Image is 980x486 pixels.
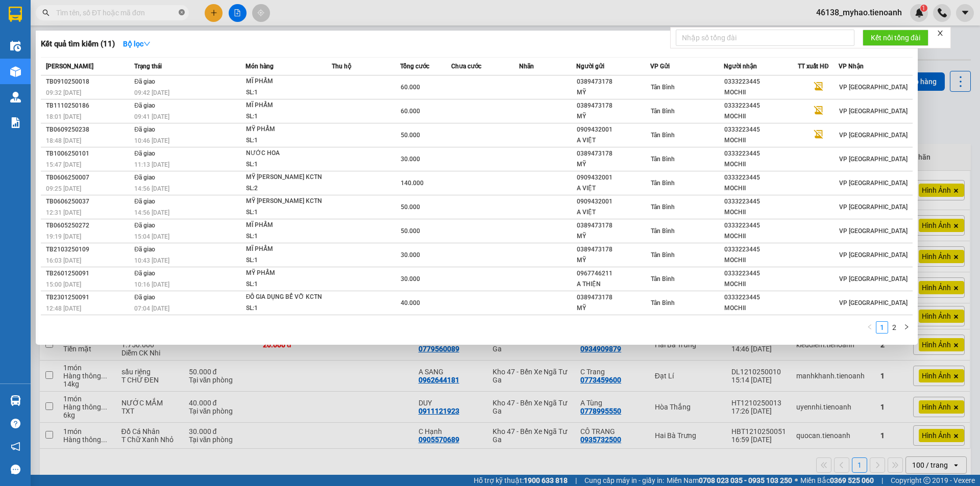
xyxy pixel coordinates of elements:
[401,156,420,163] span: 30.000
[179,8,185,18] span: close-circle
[246,76,323,87] div: MĨ PHẨM
[46,137,81,144] span: 18:48 [DATE]
[246,279,323,290] div: SL: 1
[41,39,115,49] h3: Kết quả tìm kiếm ( 11 )
[46,233,81,240] span: 19:19 [DATE]
[724,63,757,70] span: Người nhận
[724,159,797,170] div: MOCHII
[903,324,910,330] span: right
[400,63,429,70] span: Tổng cước
[724,148,797,159] div: 0333223445
[724,100,797,111] div: 0333223445
[889,322,900,333] a: 2
[577,148,650,159] div: 0389473178
[724,76,797,87] div: 0333223445
[724,87,797,98] div: MOCHII
[134,161,169,168] span: 11:13 [DATE]
[123,40,151,48] strong: Bộ lọc
[839,108,908,115] span: VP [GEOGRAPHIC_DATA]
[134,150,155,157] span: Đã giao
[10,66,21,77] img: warehouse-icon
[651,108,675,115] span: Tân Bình
[577,124,650,135] div: 0909432001
[46,161,81,168] span: 15:47 [DATE]
[577,231,650,242] div: MỸ
[401,227,420,235] span: 50.000
[863,30,928,46] button: Kết nối tổng đài
[577,279,650,290] div: A THIỆN
[134,257,169,264] span: 10:43 [DATE]
[724,135,797,146] div: MOCHII
[46,113,81,120] span: 18:01 [DATE]
[577,159,650,170] div: MỸ
[577,183,650,194] div: A VIỆT
[724,231,797,242] div: MOCHII
[10,41,21,52] img: warehouse-icon
[724,279,797,290] div: MOCHII
[577,292,650,303] div: 0389473178
[56,7,177,18] input: Tìm tên, số ĐT hoặc mã đơn
[839,203,908,211] span: VP [GEOGRAPHIC_DATA]
[867,324,873,330] span: left
[401,251,420,259] span: 30.000
[876,321,888,334] li: 1
[839,299,908,306] span: VP [GEOGRAPHIC_DATA]
[839,180,908,187] span: VP [GEOGRAPHIC_DATA]
[134,198,155,205] span: Đã giao
[577,87,650,98] div: MỸ
[246,87,323,98] div: SL: 1
[401,275,420,283] span: 30.000
[10,92,21,103] img: warehouse-icon
[134,209,169,216] span: 14:56 [DATE]
[724,183,797,194] div: MOCHII
[246,183,323,194] div: SL: 2
[839,227,908,235] span: VP [GEOGRAPHIC_DATA]
[651,203,675,211] span: Tân Bình
[134,89,169,96] span: 09:42 [DATE]
[577,111,650,122] div: MỸ
[839,156,908,163] span: VP [GEOGRAPHIC_DATA]
[46,268,131,279] div: TB2601250091
[577,76,650,87] div: 0389473178
[577,303,650,314] div: MỸ
[46,76,131,87] div: TB0910250018
[401,299,420,306] span: 40.000
[246,207,323,218] div: SL: 1
[134,185,169,192] span: 14:56 [DATE]
[246,231,323,242] div: SL: 1
[401,108,420,115] span: 60.000
[134,305,169,312] span: 07:04 [DATE]
[134,233,169,240] span: 15:04 [DATE]
[839,84,908,91] span: VP [GEOGRAPHIC_DATA]
[46,89,81,96] span: 09:32 [DATE]
[577,255,650,266] div: MỸ
[651,180,675,187] span: Tân Bình
[9,7,22,22] img: logo-vxr
[10,117,21,128] img: solution-icon
[42,9,50,16] span: search
[651,132,675,139] span: Tân Bình
[11,465,20,474] span: message
[143,40,151,47] span: down
[724,111,797,122] div: MOCHII
[577,268,650,279] div: 0967746211
[46,63,93,70] span: [PERSON_NAME]
[134,78,155,85] span: Đã giao
[246,135,323,146] div: SL: 1
[864,321,876,334] li: Previous Page
[134,102,155,109] span: Đã giao
[179,9,185,15] span: close-circle
[46,292,131,303] div: TB2301250091
[246,124,323,135] div: MỸ PHẨM
[900,321,913,334] button: right
[246,148,323,159] div: NƯỚC HOA
[676,30,854,46] input: Nhập số tổng đài
[246,303,323,314] div: SL: 1
[724,244,797,255] div: 0333223445
[937,30,944,37] span: close
[115,36,159,52] button: Bộ lọcdown
[46,305,81,312] span: 12:48 [DATE]
[401,84,420,91] span: 60.000
[401,132,420,139] span: 50.000
[246,255,323,266] div: SL: 1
